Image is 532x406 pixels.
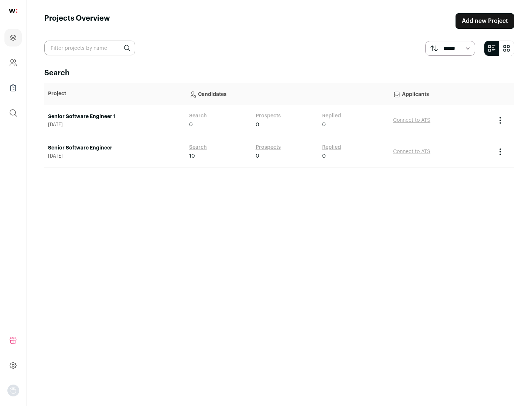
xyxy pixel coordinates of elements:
[189,144,207,151] a: Search
[189,152,195,160] span: 10
[7,385,19,396] img: nopic.png
[4,54,22,72] a: Company and ATS Settings
[322,144,341,151] a: Replied
[189,86,386,101] p: Candidates
[4,79,22,97] a: Company Lists
[256,152,259,160] span: 0
[496,147,505,156] button: Project Actions
[7,385,19,396] button: Open dropdown
[322,152,326,160] span: 0
[48,113,182,120] a: Senior Software Engineer 1
[48,90,182,97] p: Project
[456,13,514,29] a: Add new Project
[256,144,281,151] a: Prospects
[44,41,135,55] input: Filter projects by name
[393,118,430,123] a: Connect to ATS
[322,112,341,120] a: Replied
[44,13,110,29] h1: Projects Overview
[322,121,326,128] span: 0
[9,9,17,13] img: wellfound-shorthand-0d5821cbd27db2630d0214b213865d53afaa358527fdda9d0ea32b1df1b89c2c.svg
[256,121,259,128] span: 0
[393,86,488,101] p: Applicants
[48,153,182,159] span: [DATE]
[189,112,207,120] a: Search
[256,112,281,120] a: Prospects
[393,149,430,154] a: Connect to ATS
[48,122,182,128] span: [DATE]
[44,68,514,78] h2: Search
[4,29,22,47] a: Projects
[189,121,193,128] span: 0
[48,144,182,152] a: Senior Software Engineer
[496,116,505,125] button: Project Actions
